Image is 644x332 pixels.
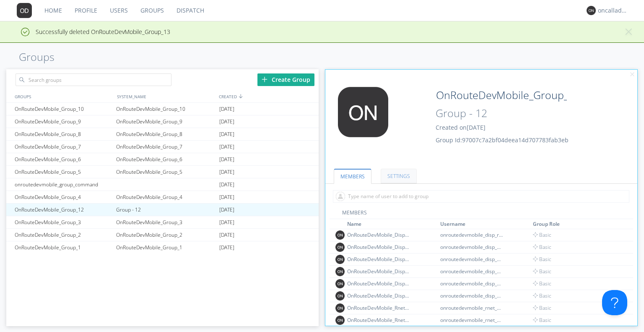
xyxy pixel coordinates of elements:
span: Created on [436,123,486,131]
span: [DATE] [219,141,234,153]
div: OnRouteDevMobile_Group_8 [114,128,217,140]
div: SYSTEM_NAME [115,90,217,102]
div: OnRouteDevMobile_Group_3 [13,216,114,228]
span: [DATE] [467,123,486,131]
div: OnRouteDevMobile_Group_7 [114,141,217,153]
span: [DATE] [219,166,234,178]
a: MEMBERS [334,169,371,184]
div: GROUPS [13,90,112,102]
div: onroutedevmobile_disp_erik.edaburn [440,268,503,275]
span: [DATE] [219,178,234,191]
span: [DATE] [219,153,234,166]
div: MEMBERS [330,209,633,219]
a: OnRouteDevMobile_Group_1OnRouteDevMobile_Group_1[DATE] [6,241,318,254]
div: onroutedevmobile_disp_devyani.patel [440,256,503,263]
th: Toggle SortBy [346,219,439,229]
a: OnRouteDevMobile_Group_3OnRouteDevMobile_Group_3[DATE] [6,216,318,229]
a: OnRouteDevMobile_Group_8OnRouteDevMobile_Group_8[DATE] [6,128,318,141]
div: OnRouteDevMobile_Group_2 [13,229,114,241]
div: Create Group [257,73,314,86]
img: plus.svg [262,76,267,82]
div: OnRouteDevMobile_Disp_RyanElcombe-Admin [347,231,410,238]
th: Toggle SortBy [532,219,621,229]
span: Basic [533,304,551,311]
img: 373638.png [335,279,345,288]
div: onroutedevmobile_group_command [13,178,114,191]
div: OnRouteDevMobile_Group_4 [13,191,114,203]
a: OnRouteDevMobile_Group_6OnRouteDevMobile_Group_6[DATE] [6,153,318,166]
div: OnRouteDevMobile_Group_10 [13,103,114,115]
div: OnRouteDevMobile_Group_7 [13,141,114,153]
div: OnRouteDevMobile_Group_2 [114,229,217,241]
a: OnRouteDevMobile_Group_2OnRouteDevMobile_Group_2[DATE] [6,229,318,241]
span: [DATE] [219,103,234,115]
span: [DATE] [219,216,234,229]
span: Basic [533,316,551,324]
span: [DATE] [219,115,234,128]
img: 373638.png [332,87,395,137]
div: OnRouteDevMobile_Group_9 [13,115,114,128]
a: OnRouteDevMobile_Group_9OnRouteDevMobile_Group_9[DATE] [6,115,318,128]
a: OnRouteDevMobile_Group_12Group - 12[DATE] [6,204,318,216]
span: [DATE] [219,204,234,216]
div: OnRouteDevMobile_Rnet_2058 [347,316,410,324]
div: OnRouteDevMobile_Group_3 [114,216,217,228]
div: onroutedevmobile_rnet_2058 [440,316,503,324]
span: Successfully deleted OnRouteDevMobile_Group_13 [6,28,170,36]
div: OnRouteDevMobile_Group_4 [114,191,217,203]
span: [DATE] [219,229,234,241]
div: onroutedevmobile_disp_bakers [440,280,503,287]
div: onroutedevmobile_disp_michael.[PERSON_NAME] [440,243,503,251]
span: [DATE] [219,128,234,141]
div: OnRouteDevMobile_Disp_erik.edaburn [347,268,410,275]
img: 373638.png [335,243,345,252]
input: Search groups [16,73,171,86]
div: CREATED [217,90,319,102]
img: 373638.png [335,291,345,301]
img: 373638.png [335,303,345,313]
a: OnRouteDevMobile_Group_7OnRouteDevMobile_Group_7[DATE] [6,141,318,153]
div: OnRouteDevMobile_Group_6 [13,153,114,165]
img: 373638.png [335,316,345,325]
span: Group Id: 97007c7a2bf04deea14d707783fab3eb [436,136,569,144]
input: Group Name [433,87,568,104]
a: OnRouteDevMobile_Group_4OnRouteDevMobile_Group_4[DATE] [6,191,318,204]
div: OnRouteDevMobile_Disp_michael.[PERSON_NAME] [347,243,410,251]
span: Basic [533,292,551,299]
span: Basic [533,280,551,287]
div: OnRouteDevMobile_Group_9 [114,115,217,128]
a: onroutedevmobile_group_command[DATE] [6,178,318,191]
div: OnRouteDevMobile_Group_5 [114,166,217,178]
span: [DATE] [219,191,234,204]
div: OnRouteDevMobile_Rnet_2059 [347,304,410,311]
div: OnRouteDevMobile_Group_5 [13,166,114,178]
span: Basic [533,268,551,275]
span: Basic [533,231,551,238]
th: Toggle SortBy [439,219,532,229]
a: OnRouteDevMobile_Group_10OnRouteDevMobile_Group_10[DATE] [6,103,318,115]
span: Basic [533,243,551,251]
iframe: Toggle Customer Support [602,290,627,315]
div: OnRouteDevMobile_Disp_matthew.[PERSON_NAME] [347,292,410,299]
input: Type name of user to add to group [333,190,629,203]
div: onroutedevmobile_disp_matthew.[PERSON_NAME] [440,292,503,299]
div: OnRouteDevMobile_Group_8 [13,128,114,140]
img: 373638.png [335,230,345,240]
span: Basic [533,256,551,263]
div: OnRouteDevMobile_Disp_devyani.patel [347,256,410,263]
span: [DATE] [219,241,234,254]
img: cancel.svg [629,72,635,78]
img: 373638.png [335,255,345,264]
a: OnRouteDevMobile_Group_5OnRouteDevMobile_Group_5[DATE] [6,166,318,178]
div: OnRouteDevMobile_Group_1 [114,241,217,254]
div: OnRouteDevMobile_Group_10 [114,103,217,115]
div: OnRouteDevMobile_Disp_bakers [347,280,410,287]
div: OnRouteDevMobile_Group_6 [114,153,217,165]
img: 373638.png [17,3,32,18]
div: Group - 12 [114,204,217,216]
img: 373638.png [587,6,596,15]
div: onroutedevmobile_rnet_2059 [440,304,503,311]
div: oncalladmin1 [598,6,629,15]
div: OnRouteDevMobile_Group_1 [13,241,114,254]
img: 373638.png [335,267,345,276]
